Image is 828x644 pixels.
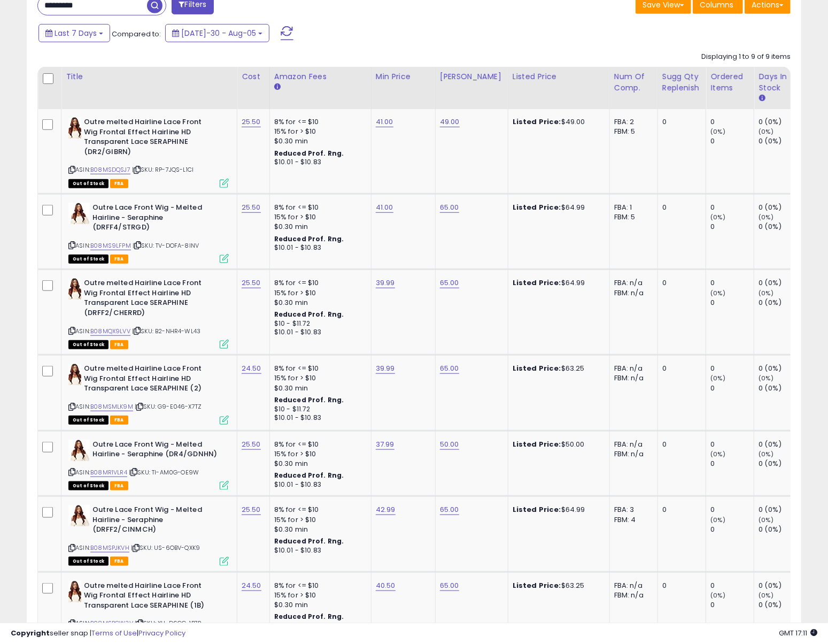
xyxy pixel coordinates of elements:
[110,179,128,188] span: FBA
[274,203,363,212] div: 8% for <= $10
[242,504,261,515] a: 25.50
[274,591,363,600] div: 15% for > $10
[274,328,363,337] div: $10.01 - $10.83
[710,581,754,591] div: 0
[66,71,233,82] div: Title
[68,203,229,262] div: ASIN:
[84,364,214,396] b: Outre melted Hairline Lace Front Wig Frontal Effect Hairline HD Transparent Lace SERAPHINE (2)
[68,440,229,489] div: ASIN:
[710,505,754,515] div: 0
[662,364,698,373] div: 0
[614,515,649,525] div: FBM: 4
[11,628,50,638] strong: Copyright
[242,117,261,127] a: 25.50
[710,278,754,288] div: 0
[614,373,649,383] div: FBM: n/a
[759,364,802,373] div: 0 (0%)
[84,581,214,614] b: Outre melted Hairline Lace Front Wig Frontal Effect Hairline HD Transparent Lace SERAPHINE (1B)
[129,468,199,477] span: | SKU: TI-AM0G-OE9W
[274,212,363,222] div: 15% for > $10
[614,364,649,373] div: FBA: n/a
[55,28,97,39] span: Last 7 Days
[710,450,725,458] small: (0%)
[759,127,773,136] small: (0%)
[376,278,395,288] a: 39.99
[440,71,504,82] div: [PERSON_NAME]
[710,374,725,382] small: (0%)
[376,202,393,213] a: 41.00
[710,71,749,94] div: Ordered Items
[68,179,109,188] span: All listings that are currently out of stock and unavailable for purchase on Amazon
[710,459,754,469] div: 0
[68,278,229,348] div: ASIN:
[274,127,363,136] div: 15% for > $10
[242,278,261,288] a: 25.50
[710,591,725,600] small: (0%)
[657,67,706,109] th: Please note that this number is a calculation based on your required days of coverage and your ve...
[376,117,393,127] a: 41.00
[274,525,363,534] div: $0.30 min
[110,340,128,349] span: FBA
[112,29,161,39] span: Compared to:
[274,364,363,373] div: 8% for <= $10
[68,117,229,187] div: ASIN:
[513,504,561,515] b: Listed Price:
[68,255,109,264] span: All listings that are currently out of stock and unavailable for purchase on Amazon
[614,117,649,127] div: FBA: 2
[68,440,90,461] img: 41V7VvISZvL._SL40_.jpg
[662,278,698,288] div: 0
[135,402,202,411] span: | SKU: G9-E046-X7TZ
[513,581,601,591] div: $63.25
[110,416,128,425] span: FBA
[90,468,127,477] a: B08MR1VLR4
[759,222,802,232] div: 0 (0%)
[614,449,649,459] div: FBM: n/a
[131,543,200,552] span: | SKU: US-6OBV-QXK9
[68,481,109,490] span: All listings that are currently out of stock and unavailable for purchase on Amazon
[68,278,81,300] img: 41B4j9f24pL._SL40_.jpg
[376,71,431,82] div: Min Price
[710,117,754,127] div: 0
[513,580,561,591] b: Listed Price:
[710,384,754,393] div: 0
[759,203,802,212] div: 0 (0%)
[274,158,363,167] div: $10.01 - $10.83
[779,628,817,638] span: 2025-08-13 17:11 GMT
[274,581,363,591] div: 8% for <= $10
[165,24,269,42] button: [DATE]-30 - Aug-05
[110,255,128,264] span: FBA
[68,117,81,139] img: 41B4j9f24pL._SL40_.jpg
[759,525,802,534] div: 0 (0%)
[274,515,363,525] div: 15% for > $10
[614,288,649,298] div: FBM: n/a
[614,581,649,591] div: FBA: n/a
[710,364,754,373] div: 0
[68,416,109,425] span: All listings that are currently out of stock and unavailable for purchase on Amazon
[242,202,261,213] a: 25.50
[274,546,363,555] div: $10.01 - $10.83
[274,222,363,232] div: $0.30 min
[181,28,256,39] span: [DATE]-30 - Aug-05
[440,202,459,213] a: 65.00
[274,373,363,383] div: 15% for > $10
[274,395,344,404] b: Reduced Prof. Rng.
[440,439,459,450] a: 50.00
[274,440,363,449] div: 8% for <= $10
[274,243,363,252] div: $10.01 - $10.83
[110,481,128,490] span: FBA
[759,450,773,458] small: (0%)
[701,52,791,62] div: Displaying 1 to 9 of 9 items
[440,580,459,591] a: 65.00
[68,505,90,526] img: 41V7VvISZvL._SL40_.jpg
[91,628,137,638] a: Terms of Use
[132,165,194,174] span: | SKU: RP-7JQS-L1CI
[614,203,649,212] div: FBA: 1
[376,363,395,374] a: 39.99
[11,628,185,639] div: seller snap | |
[274,82,281,92] small: Amazon Fees.
[90,402,133,411] a: B08MSMLK9M
[759,298,802,308] div: 0 (0%)
[710,213,725,221] small: (0%)
[513,363,561,373] b: Listed Price:
[759,374,773,382] small: (0%)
